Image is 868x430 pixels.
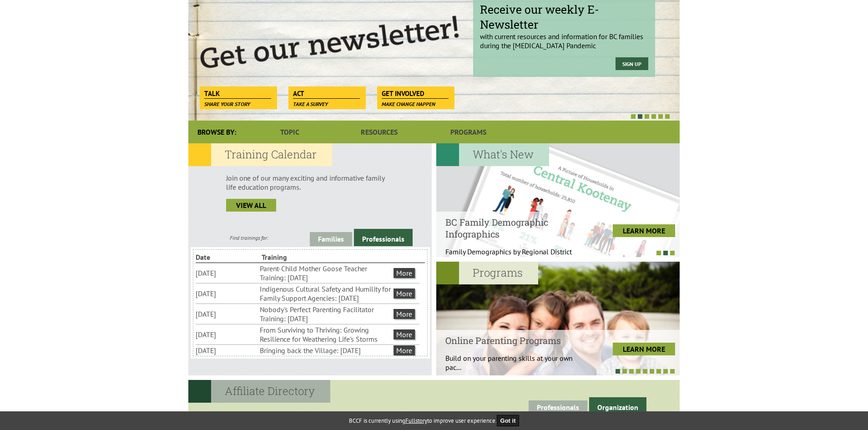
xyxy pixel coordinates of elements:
a: Sign Up [616,57,648,70]
p: Join one of our many exciting and informative family life education programs. [226,173,394,192]
span: Act [293,89,360,99]
a: LEARN MORE [613,343,675,355]
span: Take a survey [293,101,328,107]
span: Talk [204,89,271,99]
div: Find trainings for: [188,234,310,241]
li: Training [262,252,326,263]
a: Professionals [529,400,587,415]
span: Get Involved [382,89,449,99]
a: Get Involved Make change happen [377,86,453,99]
h2: Training Calendar [188,143,332,166]
a: Organization [589,397,646,415]
a: More [394,329,415,339]
li: Indigenous Cultural Safety and Humility for Family Support Agencies: [DATE] [260,283,392,304]
h2: Programs [436,262,538,284]
div: Browse By: [188,121,245,143]
a: More [394,309,415,319]
li: [DATE] [196,309,258,319]
h2: Affiliate Directory [188,380,330,403]
button: Got it [497,415,520,426]
a: Talk Share your story [200,86,276,99]
a: view all [226,199,276,212]
a: LEARN MORE [613,224,675,237]
li: [DATE] [196,345,258,356]
li: From Surviving to Thriving: Growing Resilience for Weathering Life's Storms [260,324,392,344]
li: [DATE] [196,329,258,340]
a: Families [310,232,352,246]
p: Family Demographics by Regional District Th... [445,247,581,265]
li: Nobody's Perfect Parenting Facilitator Training: [DATE] [260,304,392,324]
li: [DATE] [196,288,258,299]
h4: BC Family Demographic Infographics [445,216,581,240]
h4: Online Parenting Programs [445,334,581,346]
a: Fullstory [405,417,427,425]
span: Receive our weekly E-Newsletter [480,2,648,32]
a: Topic [245,121,334,143]
a: More [394,345,415,355]
span: Share your story [204,101,250,107]
span: Make change happen [382,101,435,107]
h2: What's New [436,143,549,166]
a: Professionals [354,229,413,246]
li: Bringing back the Village: [DATE] [260,345,392,356]
li: Parent-Child Mother Goose Teacher Training: [DATE] [260,263,392,283]
li: [DATE] [196,268,258,278]
a: Programs [424,121,513,143]
a: Act Take a survey [288,86,364,99]
a: Resources [334,121,424,143]
a: More [394,288,415,298]
li: Date [196,252,260,263]
a: More [394,268,415,278]
p: Build on your parenting skills at your own pac... [445,354,581,372]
